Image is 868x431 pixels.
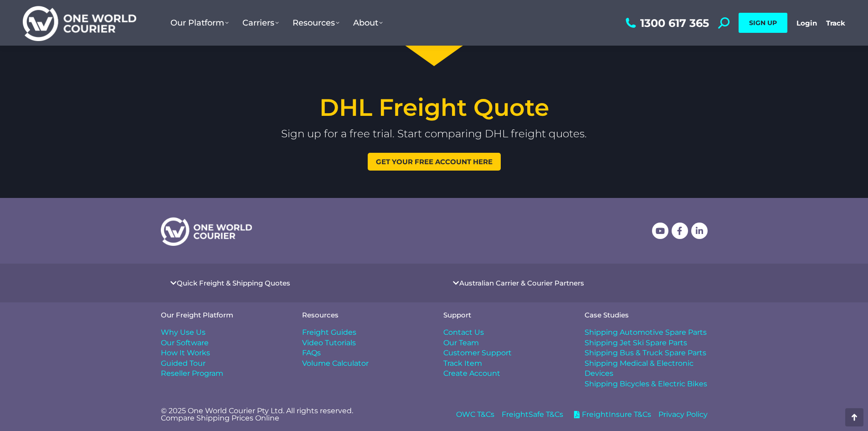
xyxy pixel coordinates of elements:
a: Customer Support [443,348,566,358]
span: Get your free account here [376,158,493,165]
a: Video Tutorials [302,338,425,348]
img: One World Courier [23,5,136,42]
a: Our Team [443,338,566,348]
a: Volume Calculator [302,358,425,369]
span: Volume Calculator [302,358,369,369]
a: Freight Guides [302,327,425,338]
span: FreightInsure T&Cs [580,410,651,420]
a: Track Item [443,358,566,369]
span: Create Account [443,369,500,379]
a: Shipping Medical & Electronic Devices [585,358,708,379]
a: Create Account [443,369,566,379]
a: SIGN UP [739,13,787,33]
a: Track [826,19,845,27]
a: Carriers [236,9,286,37]
a: FAQs [302,348,425,358]
a: Australian Carrier & Courier Partners [459,280,584,286]
span: Shipping Jet Ski Spare Parts [585,338,687,348]
span: Shipping Automotive Spare Parts [585,327,707,338]
span: Freight Guides [302,327,356,338]
h4: Our Freight Platform [161,312,284,318]
a: Quick Freight & Shipping Quotes [177,280,290,286]
span: Video Tutorials [302,338,356,348]
a: Shipping Automotive Spare Parts [585,327,708,338]
a: Shipping Bicycles & Electric Bikes [585,379,708,389]
a: Contact Us [443,327,566,338]
span: About [353,18,383,28]
span: Reseller Program [161,369,223,379]
span: Contact Us [443,327,484,338]
a: Our Software [161,338,284,348]
span: Carriers [242,18,279,28]
a: Our Platform [164,9,236,37]
a: Privacy Policy [658,410,708,420]
a: FreightInsure T&Cs [570,410,651,420]
a: Resources [286,9,346,37]
a: Why Use Us [161,327,284,338]
span: FAQs [302,348,321,358]
a: Reseller Program [161,369,284,379]
span: Customer Support [443,348,512,358]
span: SIGN UP [749,19,777,27]
span: Resources [293,18,339,28]
a: Get your free account here [368,153,501,171]
p: © 2025 One World Courier Pty Ltd. All rights reserved. Compare Shipping Prices Online [161,407,425,422]
h4: Support [443,312,566,318]
span: Our Team [443,338,479,348]
span: Our Software [161,338,209,348]
a: Login [796,19,817,27]
span: Track Item [443,358,482,369]
h4: Resources [302,312,425,318]
a: 1300 617 365 [623,17,709,29]
span: Our Platform [170,18,229,28]
a: Guided Tour [161,358,284,369]
h4: Case Studies [585,312,708,318]
a: FreightSafe T&Cs [502,410,563,420]
a: How It Works [161,348,284,358]
a: Shipping Bus & Truck Spare Parts [585,348,708,358]
span: How It Works [161,348,210,358]
span: Shipping Bus & Truck Spare Parts [585,348,706,358]
span: Guided Tour [161,358,205,369]
span: Why Use Us [161,327,205,338]
a: OWC T&Cs [456,410,494,420]
a: Shipping Jet Ski Spare Parts [585,338,708,348]
a: About [346,9,390,37]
